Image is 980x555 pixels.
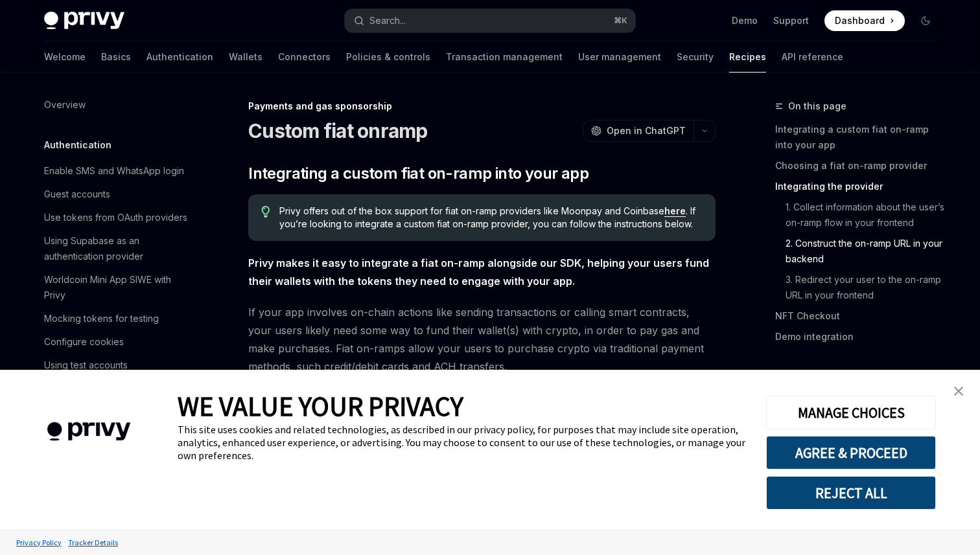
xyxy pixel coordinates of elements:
[44,357,128,373] div: Using test accounts
[248,163,589,184] span: Integrating a custom fiat on-ramp into your app
[775,197,946,233] a: 1. Collect information about the user’s on-ramp flow in your frontend
[101,41,131,73] a: Basics
[775,326,946,347] a: Demo integration
[44,210,187,225] div: Use tokens from OAuth providers
[34,206,200,229] a: Use tokens from OAuth providers
[34,354,200,377] a: Using test accounts
[65,531,121,554] a: Tracker Details
[346,41,430,73] a: Policies & controls
[775,233,946,269] a: 2. Construct the on-ramp URL in your backend
[34,229,200,268] a: Using Supabase as an authentication provider
[44,163,184,179] div: Enable SMS and WhatsApp login
[261,206,270,218] svg: Tip
[766,436,936,470] button: AGREE & PROCEED
[583,120,694,142] button: Open in ChatGPT
[44,233,192,264] div: Using Supabase as an authentication provider
[34,307,200,330] a: Mocking tokens for testing
[44,311,159,326] div: Mocking tokens for testing
[178,389,463,423] span: WE VALUE YOUR PRIVACY
[13,531,65,554] a: Privacy Policy
[946,378,972,404] a: close banner
[729,41,766,73] a: Recipes
[34,330,200,354] a: Configure cookies
[677,41,714,73] a: Security
[248,303,716,376] span: If your app involves on-chain actions like sending transactions or calling smart contracts, your ...
[278,41,331,73] a: Connectors
[578,41,661,73] a: User management
[607,124,686,137] span: Open in ChatGPT
[229,41,262,73] a: Wallets
[773,14,809,27] a: Support
[44,334,124,350] div: Configure cookies
[44,272,192,303] div: Worldcoin Mini App SIWE with Privy
[782,41,843,73] a: API reference
[775,269,946,306] a: 3. Redirect your user to the on-ramp URL in your frontend
[775,119,946,155] a: Integrating a custom fiat on-ramp into your app
[34,183,200,206] a: Guest accounts
[178,423,747,462] div: This site uses cookies and related technologies, as described in our privacy policy, for purposes...
[732,14,758,27] a: Demo
[664,205,686,217] a: here
[44,12,124,30] img: dark logo
[614,16,627,26] span: ⌘ K
[146,41,213,73] a: Authentication
[34,159,200,183] a: Enable SMS and WhatsApp login
[775,176,946,197] a: Integrating the provider
[775,155,946,176] a: Choosing a fiat on-ramp provider
[835,14,885,27] span: Dashboard
[19,403,158,460] img: company logo
[44,97,86,113] div: Overview
[248,100,716,113] div: Payments and gas sponsorship
[766,476,936,510] button: REJECT ALL
[446,41,563,73] a: Transaction management
[369,13,406,28] div: Search...
[44,187,110,202] div: Guest accounts
[766,396,936,429] button: MANAGE CHOICES
[34,268,200,307] a: Worldcoin Mini App SIWE with Privy
[279,205,703,231] span: Privy offers out of the box support for fiat on-ramp providers like Moonpay and Coinbase . If you...
[954,387,963,396] img: close banner
[824,10,905,31] a: Dashboard
[248,256,709,288] strong: Privy makes it easy to integrate a fiat on-ramp alongside our SDK, helping your users fund their ...
[44,137,111,153] h5: Authentication
[775,306,946,326] a: NFT Checkout
[44,41,86,73] a: Welcome
[345,9,635,32] button: Open search
[248,119,428,142] h1: Custom fiat onramp
[34,93,200,117] a: Overview
[915,10,936,31] button: Toggle dark mode
[788,98,846,114] span: On this page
